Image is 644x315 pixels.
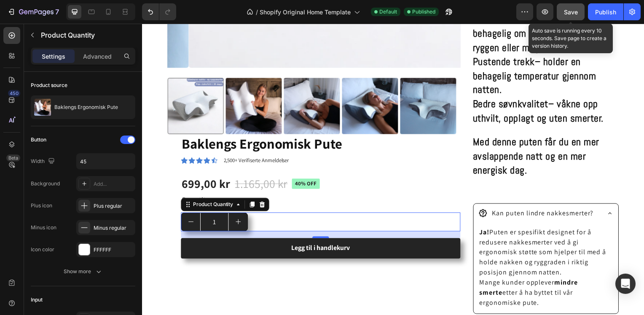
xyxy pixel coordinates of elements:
[49,179,93,186] div: Product Quantity
[34,99,51,116] img: product feature img
[260,55,316,111] img: 175614054268ac93fecb7ae7959494
[564,8,578,16] span: Save
[31,136,46,144] div: Button
[39,216,320,237] button: Legg til i handlekurv
[557,3,585,20] button: Save
[39,153,89,170] div: 699,00 kr
[142,3,176,20] div: Undo/Redo
[595,8,616,16] div: Publish
[412,8,435,16] span: Published
[31,264,135,279] button: Show more
[94,246,133,254] div: FFFFFF
[31,202,52,209] div: Plus icon
[340,256,439,275] strong: mindre smerte
[31,156,56,167] div: Width
[82,134,148,142] p: 2,500+ Verifiserte Anmeldelser
[94,180,133,188] div: Add...
[42,52,65,61] p: Settings
[340,256,474,286] p: Mange kunder opplever etter å ha byttet til vår ergonomiske pute.
[39,111,320,131] h1: Baklengs Ergonomisk Pute
[333,32,395,45] strong: Pustende trekk
[6,155,20,161] div: Beta
[142,55,199,111] img: 175614054268ac93fe74b295245079
[94,202,133,210] div: Plus regular
[31,224,56,231] div: Minus icon
[256,8,258,16] span: /
[55,7,59,17] p: 7
[340,206,350,215] strong: Ja!
[83,52,112,61] p: Advanced
[615,274,636,294] div: Open Intercom Messenger
[39,172,320,184] div: Quantity
[333,112,480,155] p: Med denne puten får du en mer avslappende natt og en mer energisk dag.
[54,104,118,110] p: Baklengs Ergonomisk Pute
[87,191,106,209] button: increment
[31,180,60,187] div: Background
[333,169,480,181] div: Rich Text Editor. Editing area: main
[41,30,132,40] p: Product Quantity
[58,191,87,209] input: quantity
[352,186,455,196] p: Kan puten lindre nakkesmerter?
[31,296,43,304] div: Input
[150,156,179,167] pre: 40% off
[150,222,209,231] div: Legg til i handlekurv
[201,55,258,111] img: 175621582368adba0f7a1035072972
[39,191,58,209] button: decrement
[31,246,54,253] div: Icon color
[31,81,67,89] div: Product source
[3,3,63,20] button: 7
[94,224,133,232] div: Minus regular
[340,205,474,256] p: Puten er spesifikt designet for å redusere nakkesmerter ved å gi ergonomisk støtte som hjelper ti...
[64,267,103,276] div: Show more
[588,3,623,20] button: Publish
[77,154,135,169] input: Auto
[379,8,397,16] span: Default
[333,74,409,87] strong: Bedre søvnkvalitet
[92,153,147,170] div: 1.165,00 kr
[142,24,644,315] iframe: Design area
[8,90,20,97] div: 450
[260,8,351,16] span: Shopify Original Home Template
